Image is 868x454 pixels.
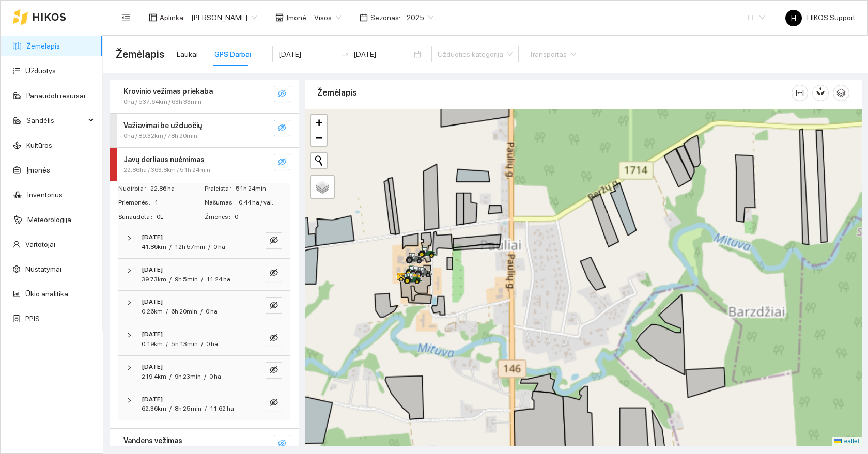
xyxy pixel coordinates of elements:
[169,243,172,251] span: /
[123,97,202,107] span: 0ha / 537.64km / 63h 33min
[213,243,225,251] span: 0 ha
[270,398,278,408] span: eye-invisible
[266,265,282,281] button: eye-invisible
[407,10,433,25] span: 2025
[266,395,282,411] button: eye-invisible
[149,13,157,22] span: layout
[311,153,327,168] button: Initiate a new search
[126,332,132,338] span: right
[118,226,290,258] div: [DATE]41.86km/12h 57min/0 haeye-invisible
[205,198,239,208] span: Našumas
[142,276,166,283] span: 39.73km
[235,212,290,222] span: 0
[123,131,197,141] span: 0ha / 89.32km / 78h 20min
[270,301,278,311] span: eye-invisible
[27,215,71,224] a: Meteorologija
[142,405,166,412] span: 62.36km
[126,235,132,241] span: right
[748,10,765,25] span: LT
[116,7,136,28] button: menu-fold
[206,308,218,315] span: 0 ha
[209,373,221,380] span: 0 ha
[118,388,290,420] div: [DATE]62.36km/8h 25min/11.62 haeye-invisible
[278,49,337,60] input: Pradžios data
[834,437,859,445] a: Leaflet
[126,397,132,403] span: right
[177,49,198,60] div: Laukai
[206,276,230,283] span: 11.24 ha
[150,184,204,194] span: 22.86 ha
[126,268,132,274] span: right
[239,198,290,208] span: 0.44 ha / val.
[25,265,61,273] a: Nustatymai
[353,49,412,60] input: Pabaigos data
[278,158,286,167] span: eye-invisible
[142,308,163,315] span: 0.26km
[360,13,368,22] span: calendar
[126,300,132,306] span: right
[25,67,56,75] a: Užduotys
[311,176,334,198] a: Layers
[175,243,205,251] span: 12h 57min
[201,340,203,348] span: /
[175,276,198,283] span: 9h 5min
[171,308,197,315] span: 6h 20min
[110,114,299,147] div: Važiavimai be užduočių0ha / 89.32km / 78h 20mineye-invisible
[26,42,60,50] a: Žemėlapis
[116,46,164,62] span: Žemėlapis
[286,12,308,23] span: Įmonė :
[270,366,278,375] span: eye-invisible
[25,315,40,323] a: PPIS
[205,212,235,222] span: Žmonės
[166,308,168,315] span: /
[316,131,322,144] span: −
[142,298,163,305] strong: [DATE]
[175,405,202,412] span: 8h 25min
[270,236,278,246] span: eye-invisible
[414,51,421,58] span: close-circle
[126,365,132,371] span: right
[118,291,290,323] div: [DATE]0.26km/6h 20min/0 haeye-invisible
[792,85,808,101] button: column-width
[792,89,808,97] span: column-width
[26,166,50,174] a: Įmonės
[208,243,210,251] span: /
[166,340,168,348] span: /
[200,308,203,315] span: /
[278,89,286,99] span: eye-invisible
[266,232,282,249] button: eye-invisible
[118,198,154,208] span: Priemonės
[25,290,68,298] a: Ūkio analitika
[191,10,257,25] span: Dovydas Baršauskas
[169,373,172,380] span: /
[110,80,299,113] div: Krovinio vežimas priekaba0ha / 537.64km / 63h 33mineye-invisible
[171,340,198,348] span: 5h 13min
[123,436,182,445] strong: Vandens vežimas
[311,115,327,130] a: Zoom in
[142,331,163,338] strong: [DATE]
[118,323,290,355] div: [DATE]0.19km/5h 13min/0 haeye-invisible
[314,10,341,25] span: Visos
[123,165,210,175] span: 22.86ha / 363.8km / 51h 24min
[270,269,278,278] span: eye-invisible
[275,13,284,22] span: shop
[123,155,205,164] strong: Javų derliaus nuėmimas
[274,435,290,451] button: eye-invisible
[142,396,163,403] strong: [DATE]
[26,110,85,131] span: Sandėlis
[316,116,322,129] span: +
[118,212,157,222] span: Sunaudota
[25,240,55,248] a: Vartotojai
[317,78,792,107] div: Žemėlapis
[142,266,163,273] strong: [DATE]
[27,191,63,199] a: Inventorius
[270,334,278,343] span: eye-invisible
[121,13,131,22] span: menu-fold
[154,198,204,208] span: 1
[205,405,207,412] span: /
[142,233,163,241] strong: [DATE]
[175,373,201,380] span: 9h 23min
[26,141,52,149] a: Kultūros
[118,356,290,388] div: [DATE]219.4km/9h 23min/0 haeye-invisible
[110,148,299,181] div: Javų derliaus nuėmimas22.86ha / 363.8km / 51h 24mineye-invisible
